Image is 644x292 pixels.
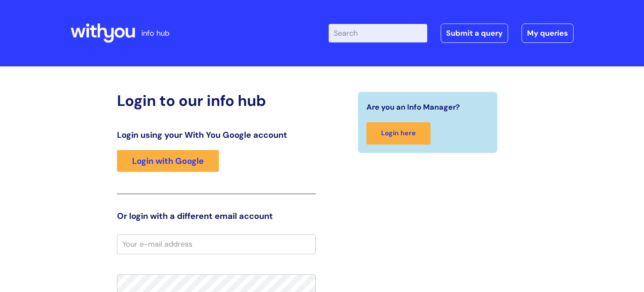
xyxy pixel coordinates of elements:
p: info hub [141,26,169,40]
a: Login with Google [117,150,219,172]
h3: Or login with a different email account [117,211,316,221]
h3: Login using your With You Google account [117,130,316,140]
input: Your e-mail address [117,234,316,254]
a: Submit a query [441,24,508,43]
a: Login here [366,122,431,145]
input: Search [329,24,427,42]
a: My queries [522,24,574,43]
span: Are you an Info Manager? [366,100,460,114]
h2: Login to our info hub [117,92,316,110]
